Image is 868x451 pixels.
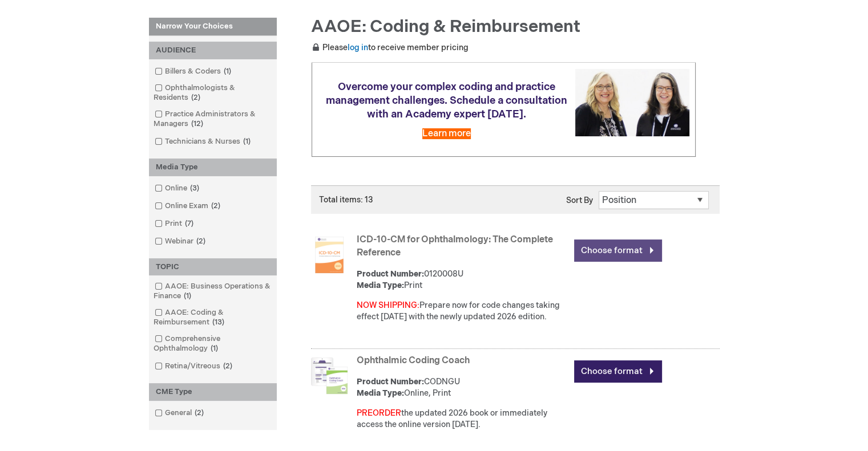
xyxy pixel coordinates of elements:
[311,357,348,394] img: Ophthalmic Coding Coach
[240,137,253,146] span: 1
[575,69,689,136] img: Schedule a consultation with an Academy expert today
[152,136,255,147] a: Technicians & Nurses1
[152,218,198,229] a: Print7
[208,344,221,353] span: 1
[149,18,277,36] strong: Narrow Your Choices
[209,318,227,327] span: 13
[187,184,202,193] span: 3
[357,355,470,366] a: Ophthalmic Coding Coach
[311,43,469,52] span: Please to receive member pricing
[357,376,568,399] div: CODNGU Online, Print
[152,183,204,194] a: Online3
[357,269,424,279] strong: Product Number:
[149,383,277,401] div: CME Type
[152,109,274,129] a: Practice Administrators & Managers12
[152,66,236,77] a: Billers & Coders1
[357,408,401,418] font: PREORDER
[326,81,567,120] span: Overcome your complex coding and practice management challenges. Schedule a consultation with an ...
[422,128,471,139] a: Learn more
[357,234,553,258] a: ICD-10-CM for Ophthalmology: The Complete Reference
[357,300,568,323] div: Prepare now for code changes taking effect [DATE] with the newly updated 2026 edition.
[181,291,194,300] span: 1
[149,159,277,176] div: Media Type
[348,43,368,52] a: log in
[221,67,234,76] span: 1
[220,361,235,371] span: 2
[357,408,568,430] div: the updated 2026 book or immediately access the online version [DATE].
[193,237,208,246] span: 2
[357,269,568,291] div: 0120008U Print
[192,408,207,417] span: 2
[208,201,223,210] span: 2
[152,361,237,372] a: Retina/Vitreous2
[319,195,373,205] span: Total items: 13
[574,360,662,383] a: Choose format
[152,201,225,212] a: Online Exam2
[311,237,348,273] img: ICD-10-CM for Ophthalmology: The Complete Reference
[357,377,424,387] strong: Product Number:
[152,83,274,103] a: Ophthalmologists & Residents2
[152,281,274,302] a: AAOE: Business Operations & Finance1
[149,258,277,276] div: TOPIC
[357,281,404,290] strong: Media Type:
[188,119,206,128] span: 12
[357,300,419,310] font: NOW SHIPPING:
[574,239,662,262] a: Choose format
[152,408,208,419] a: General2
[149,42,277,59] div: AUDIENCE
[566,196,593,205] label: Sort By
[152,307,274,328] a: AAOE: Coding & Reimbursement13
[152,334,274,354] a: Comprehensive Ophthalmology1
[188,93,203,102] span: 2
[152,236,210,247] a: Webinar2
[311,17,580,37] span: AAOE: Coding & Reimbursement
[357,388,404,398] strong: Media Type:
[182,219,196,228] span: 7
